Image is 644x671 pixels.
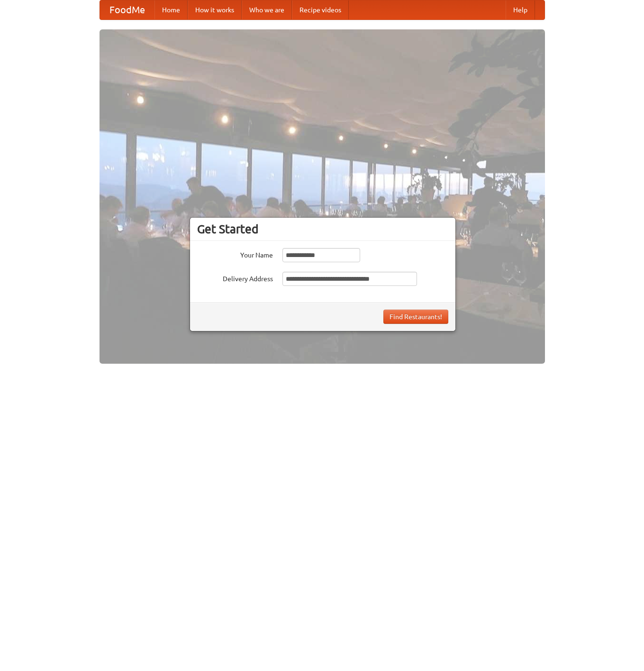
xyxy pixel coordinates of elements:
a: Home [154,0,188,19]
h3: Get Started [197,222,448,236]
a: FoodMe [100,0,154,19]
label: Your Name [197,248,273,260]
label: Delivery Address [197,272,273,284]
a: Who we are [242,0,292,19]
a: Recipe videos [292,0,349,19]
a: Help [506,0,535,19]
button: Find Restaurants! [383,310,448,324]
a: How it works [188,0,242,19]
